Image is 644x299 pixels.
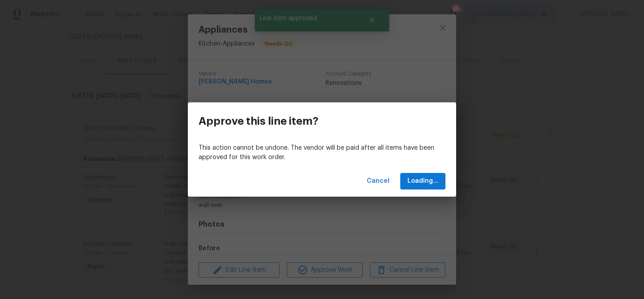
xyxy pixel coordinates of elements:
span: Cancel [367,176,390,187]
p: This action cannot be undone. The vendor will be paid after all items have been approved for this... [199,143,445,162]
h3: Approve this line item? [199,115,318,127]
button: Cancel [363,173,393,190]
span: Loading... [407,176,438,187]
button: Loading... [400,173,445,190]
